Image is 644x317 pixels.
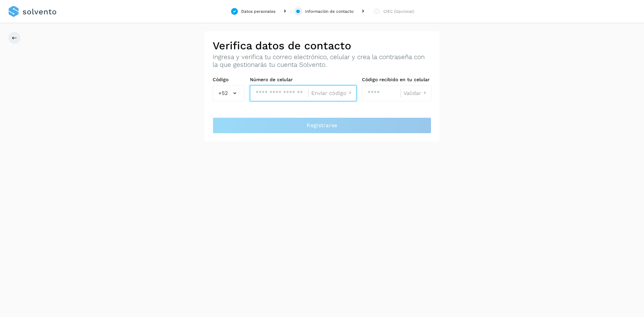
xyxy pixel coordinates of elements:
div: Información de contacto [305,8,354,14]
button: Validar [404,90,428,97]
div: CIEC (Opcional) [383,8,414,14]
button: Enviar código [311,90,354,97]
span: +52 [218,89,228,97]
label: Código [213,77,245,83]
span: Registrarse [307,122,337,129]
p: Ingresa y verifica tu correo electrónico, celular y crea la contraseña con la que gestionarás tu ... [213,53,431,69]
span: Enviar código [311,91,346,96]
span: Validar [404,91,421,96]
label: Número de celular [250,77,357,83]
div: Datos personales [241,8,275,14]
h2: Verifica datos de contacto [213,39,431,52]
button: Registrarse [213,117,431,134]
label: Código recibido en tu celular [362,77,431,83]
